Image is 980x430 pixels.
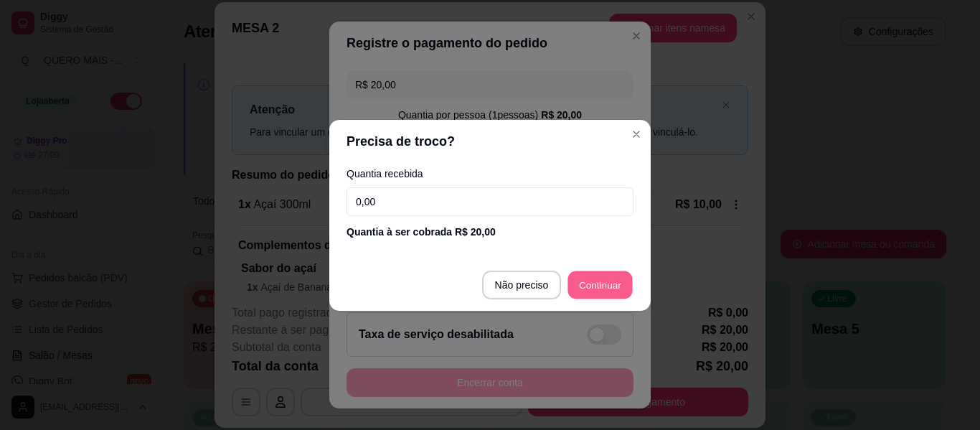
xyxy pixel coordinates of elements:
[347,225,633,239] div: Quantia à ser cobrada R$ 20,00
[625,123,648,146] button: Close
[482,271,562,299] button: Não preciso
[568,271,633,299] button: Continuar
[329,120,651,163] header: Precisa de troco?
[347,169,633,179] label: Quantia recebida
